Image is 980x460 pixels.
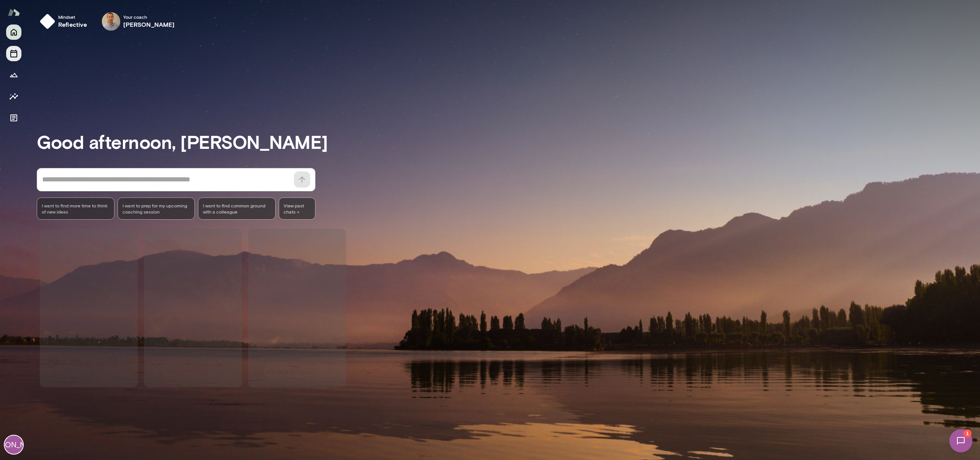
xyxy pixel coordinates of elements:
button: Growth Plan [6,67,21,83]
button: Insights [6,89,21,104]
span: I want to prep for my upcoming coaching session [122,202,190,215]
img: mindset [40,14,55,29]
div: I want to find common ground with a colleague [198,197,276,220]
h6: [PERSON_NAME] [123,20,175,29]
div: I want to prep for my upcoming coaching session [118,197,195,220]
span: View past chats -> [279,197,315,220]
span: I want to find more time to think of new ideas [42,202,109,215]
button: Documents [6,110,21,126]
button: Mindsetreflective [37,9,93,34]
img: Mento [8,5,20,20]
button: Sessions [6,46,21,61]
span: Mindset [58,14,87,20]
div: [PERSON_NAME] [5,436,23,454]
h3: Good afternoon, [PERSON_NAME] [37,131,980,152]
button: Home [6,24,21,40]
span: Your coach [123,14,175,20]
span: I want to find common ground with a colleague [203,202,271,215]
div: I want to find more time to think of new ideas [37,197,114,220]
img: Kevin Au [102,12,120,31]
h6: reflective [58,20,87,29]
div: Kevin AuYour coach[PERSON_NAME] [96,9,180,34]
